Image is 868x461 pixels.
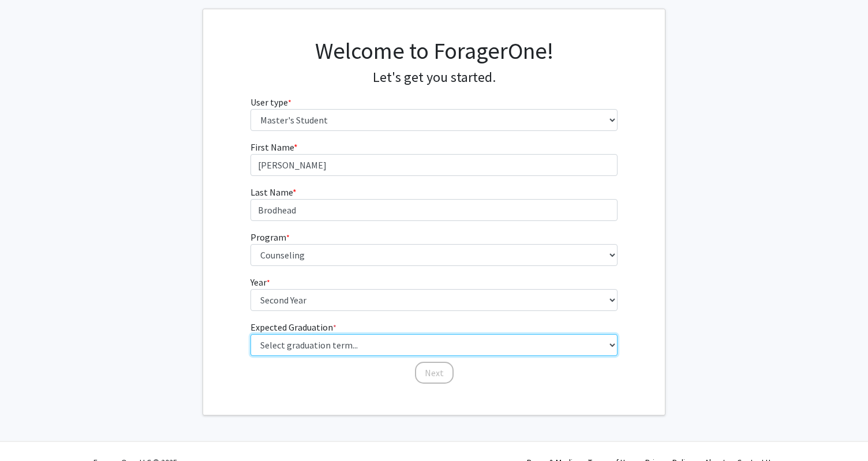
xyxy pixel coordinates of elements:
[415,362,454,384] button: Next
[250,275,270,289] label: Year
[250,37,618,65] h1: Welcome to ForagerOne!
[250,69,618,86] h4: Let's get you started.
[9,409,49,452] iframe: Chat
[250,141,294,153] span: First Name
[250,320,336,334] label: Expected Graduation
[250,186,293,198] span: Last Name
[250,95,291,109] label: User type
[250,230,290,244] label: Program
